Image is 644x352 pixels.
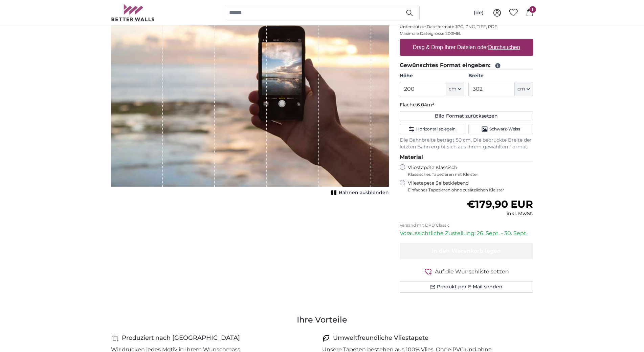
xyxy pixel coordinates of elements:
button: In den Warenkorb legen [400,243,533,259]
button: Auf die Wunschliste setzen [400,267,533,276]
h3: Ihre Vorteile [111,314,533,325]
img: Betterwalls [111,4,155,21]
button: Bild Format zurücksetzen [400,111,533,121]
span: Einfaches Tapezieren ohne zusätzlichen Kleister [408,187,533,193]
p: Versand mit DPD Classic [400,223,533,228]
label: Drag & Drop Ihrer Dateien oder [410,41,523,54]
div: inkl. MwSt. [467,210,533,217]
h4: Produziert nach [GEOGRAPHIC_DATA] [122,333,240,343]
label: Vliestapete Selbstklebend [408,180,533,193]
label: Höhe [400,73,464,79]
span: 6.04m² [417,102,434,108]
p: Voraussichtliche Zustellung: 26. Sept. - 30. Sept. [400,229,533,237]
button: Horizontal spiegeln [400,124,464,134]
span: Auf die Wunschliste setzen [435,268,509,276]
button: Schwarz-Weiss [468,124,533,134]
p: Maximale Dateigrösse 200MB. [400,31,533,36]
span: 1 [529,6,536,13]
span: Bahnen ausblenden [339,189,389,196]
p: Unterstützte Dateiformate JPG, PNG, TIFF, PDF. [400,24,533,29]
u: Durchsuchen [488,44,520,50]
label: Breite [468,73,533,79]
span: cm [449,86,457,92]
h4: Umweltfreundliche Vliestapete [333,333,428,343]
span: In den Warenkorb legen [432,248,501,254]
span: cm [517,86,525,92]
button: cm [515,82,533,96]
button: Bahnen ausblenden [329,188,389,198]
span: Horizontal spiegeln [416,126,456,132]
p: Fläche: [400,102,533,108]
label: Vliestapete Klassisch [408,164,528,177]
button: (de) [468,7,489,19]
p: Die Bahnbreite beträgt 50 cm. Die bedruckte Breite der letzten Bahn ergibt sich aus Ihrem gewählt... [400,137,533,150]
span: €179,90 EUR [467,198,533,210]
span: Klassisches Tapezieren mit Kleister [408,172,528,177]
legend: Gewünschtes Format eingeben: [400,61,533,70]
span: Schwarz-Weiss [489,126,520,132]
button: Produkt per E-Mail senden [400,281,533,293]
button: cm [446,82,464,96]
legend: Material [400,153,533,162]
